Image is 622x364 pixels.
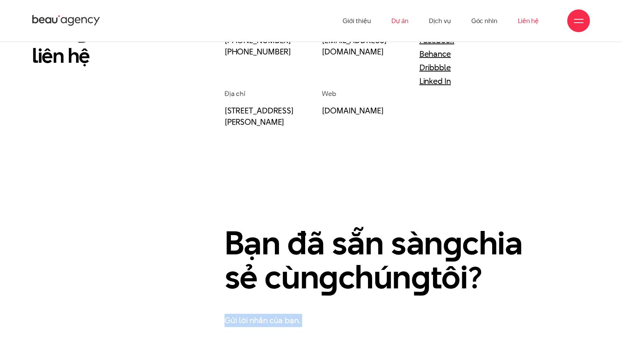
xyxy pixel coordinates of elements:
p: Gửi lời nhắn của bạn. [224,314,590,327]
a: [EMAIL_ADDRESS][DOMAIN_NAME] [322,34,387,57]
a: [DOMAIN_NAME] [322,105,384,116]
a: [PHONE_NUMBER] [224,46,291,57]
en: g [319,254,338,299]
span: Địa chỉ [224,89,245,98]
a: Dribbble [419,62,451,73]
h2: Thôn tin liên hệ [32,19,157,68]
a: Behance [419,48,451,59]
span: Web [322,89,336,98]
en: g [443,220,463,265]
a: Linked In [419,75,451,87]
en: g [411,254,431,299]
a: [STREET_ADDRESS][PERSON_NAME] [224,105,294,127]
h2: Bạn đã sẵn sàn chia sẻ cùn chún tôi? [224,226,535,294]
